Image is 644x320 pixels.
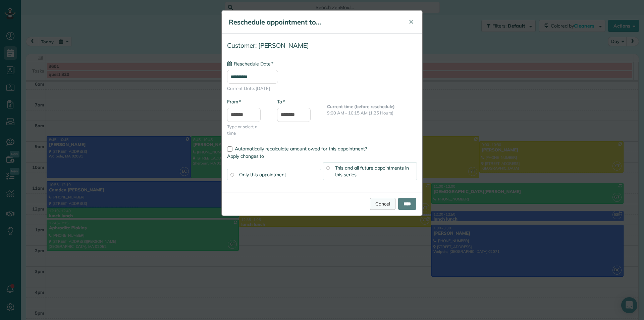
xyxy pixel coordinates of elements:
span: This and all future appointments in this series [335,165,409,178]
span: Automatically recalculate amount owed for this appointment? [235,146,367,152]
label: From [227,98,241,105]
label: Apply changes to [227,153,417,159]
span: ✕ [409,18,414,26]
p: 9:00 AM - 10:15 AM (1.25 Hours) [327,110,417,116]
span: Type or select a time [227,124,267,136]
b: Current time (before reschedule) [327,104,395,109]
span: Only this appointment [239,172,286,178]
a: Cancel [370,198,395,210]
span: Current Date: [DATE] [227,85,417,92]
input: Only this appointment [230,173,234,176]
label: To [277,98,285,105]
h5: Reschedule appointment to... [229,17,399,27]
input: This and all future appointments in this series [326,166,330,170]
label: Reschedule Date [227,60,273,67]
h4: Customer: [PERSON_NAME] [227,42,417,49]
